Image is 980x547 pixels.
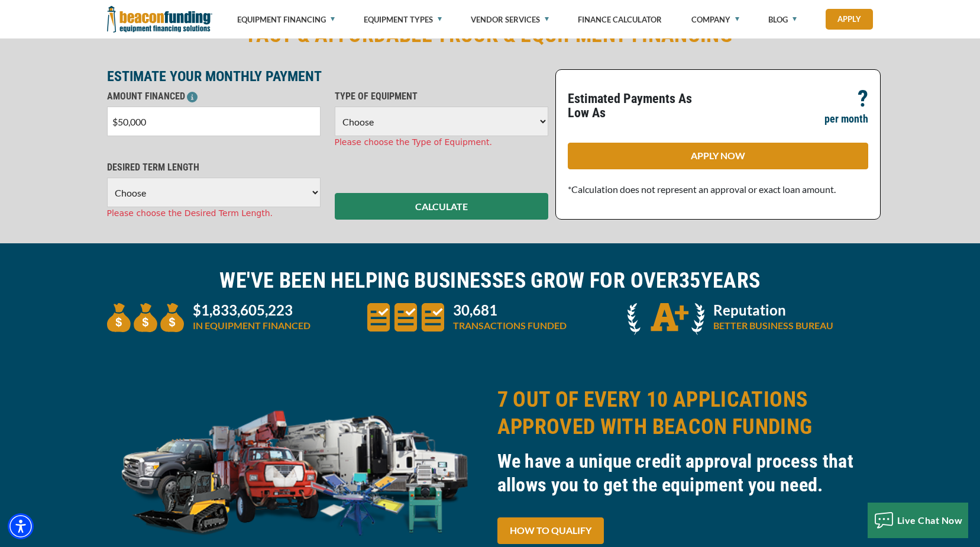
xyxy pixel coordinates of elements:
[824,112,868,126] p: per month
[193,303,311,317] p: $1,833,605,223
[335,136,548,149] div: Please choose the Type of Equipment.
[568,92,711,120] p: Estimated Payments As Low As
[497,517,604,544] a: HOW TO QUALIFY
[679,268,701,293] span: 35
[568,184,836,195] span: *Calculation does not represent an approval or exact loan amount.
[713,318,833,333] p: BETTER BUSINESS BUREAU
[107,207,321,220] div: Please choose the Desired Term Length.
[107,267,874,294] h2: WE'VE BEEN HELPING BUSINESSES GROW FOR OVER YEARS
[335,193,548,220] button: CALCULATE
[826,9,873,30] a: Apply
[8,513,34,539] div: Accessibility Menu
[897,514,963,526] span: Live Chat Now
[497,386,874,440] h2: 7 OUT OF EVERY 10 APPLICATIONS APPROVED WITH BEACON FUNDING
[628,303,704,335] img: A + icon
[453,303,567,317] p: 30,681
[367,303,444,332] img: three document icons to convery large amount of transactions funded
[335,89,548,104] p: TYPE OF EQUIPMENT
[497,449,874,497] h3: We have a unique credit approval process that allows you to get the equipment you need.
[713,303,833,317] p: Reputation
[107,303,184,332] img: three money bags to convey large amount of equipment financed
[107,462,483,473] a: equipment collage
[858,92,868,106] p: ?
[107,107,321,136] input: $
[107,69,548,83] p: ESTIMATE YOUR MONTHLY PAYMENT
[107,160,321,175] p: DESIRED TERM LENGTH
[568,143,868,169] a: APPLY NOW
[107,89,321,104] p: AMOUNT FINANCED
[868,503,969,538] button: Live Chat Now
[453,318,567,333] p: TRANSACTIONS FUNDED
[193,318,311,333] p: IN EQUIPMENT FINANCED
